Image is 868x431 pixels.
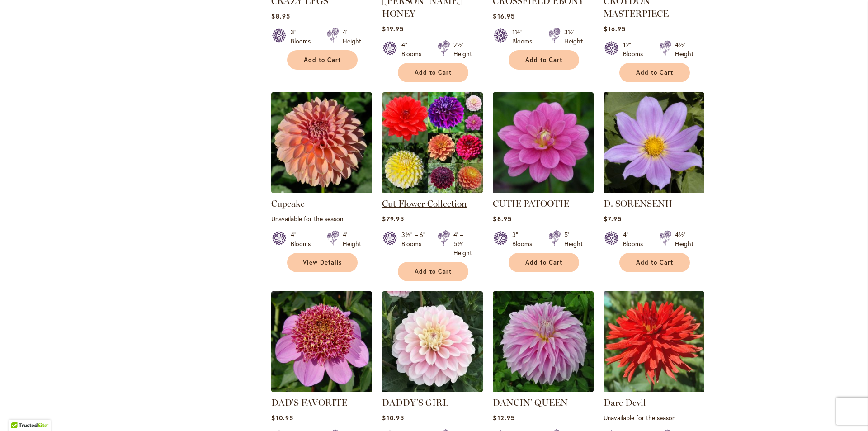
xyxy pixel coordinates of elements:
[623,40,648,58] div: 12" Blooms
[343,28,361,46] div: 4' Height
[304,56,341,64] span: Add to Cart
[271,385,372,394] a: DAD'S FAVORITE
[512,230,538,248] div: 3" Blooms
[382,413,404,422] span: $10.95
[493,92,594,193] img: CUTIE PATOOTIE
[382,385,483,394] a: DADDY'S GIRL
[303,259,342,266] span: View Details
[604,291,704,392] img: Dare Devil
[271,198,305,209] a: Cupcake
[271,92,372,193] img: Cupcake
[675,40,693,58] div: 4½' Height
[604,385,704,394] a: Dare Devil
[401,40,427,58] div: 4" Blooms
[623,230,648,248] div: 4" Blooms
[509,50,579,70] button: Add to Cart
[7,399,32,424] iframe: Launch Accessibility Center
[525,259,562,266] span: Add to Cart
[287,253,358,272] a: View Details
[564,28,583,46] div: 3½' Height
[401,230,427,257] div: 3½" – 6" Blooms
[493,291,594,392] img: Dancin' Queen
[619,63,690,82] button: Add to Cart
[604,198,672,209] a: D. SORENSENII
[382,397,448,408] a: DADDY'S GIRL
[271,214,372,223] p: Unavailable for the season
[493,413,514,422] span: $12.95
[604,214,621,223] span: $7.95
[493,214,511,223] span: $8.95
[675,230,693,248] div: 4½' Height
[291,230,316,248] div: 4" Blooms
[493,385,594,394] a: Dancin' Queen
[493,12,514,20] span: $16.95
[509,253,579,272] button: Add to Cart
[398,63,468,82] button: Add to Cart
[453,230,472,257] div: 4' – 5½' Height
[636,259,673,266] span: Add to Cart
[619,253,690,272] button: Add to Cart
[415,268,452,275] span: Add to Cart
[493,186,594,195] a: CUTIE PATOOTIE
[271,186,372,195] a: Cupcake
[271,413,293,422] span: $10.95
[453,40,472,58] div: 2½' Height
[382,186,483,195] a: CUT FLOWER COLLECTION
[604,397,646,408] a: Dare Devil
[382,214,404,223] span: $79.95
[604,413,704,422] p: Unavailable for the season
[604,186,704,195] a: D. SORENSENII
[382,291,483,392] img: DADDY'S GIRL
[493,198,569,209] a: CUTIE PATOOTIE
[291,28,316,46] div: 3" Blooms
[493,397,568,408] a: DANCIN' QUEEN
[382,198,467,209] a: Cut Flower Collection
[398,262,468,281] button: Add to Cart
[271,291,372,392] img: DAD'S FAVORITE
[512,28,538,46] div: 1½" Blooms
[604,24,625,33] span: $16.95
[525,56,562,64] span: Add to Cart
[287,50,358,70] button: Add to Cart
[271,12,290,20] span: $8.95
[271,397,347,408] a: DAD'S FAVORITE
[636,69,673,76] span: Add to Cart
[564,230,583,248] div: 5' Height
[604,92,704,193] img: D. SORENSENII
[343,230,361,248] div: 4' Height
[382,24,403,33] span: $19.95
[382,92,483,193] img: CUT FLOWER COLLECTION
[415,69,452,76] span: Add to Cart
